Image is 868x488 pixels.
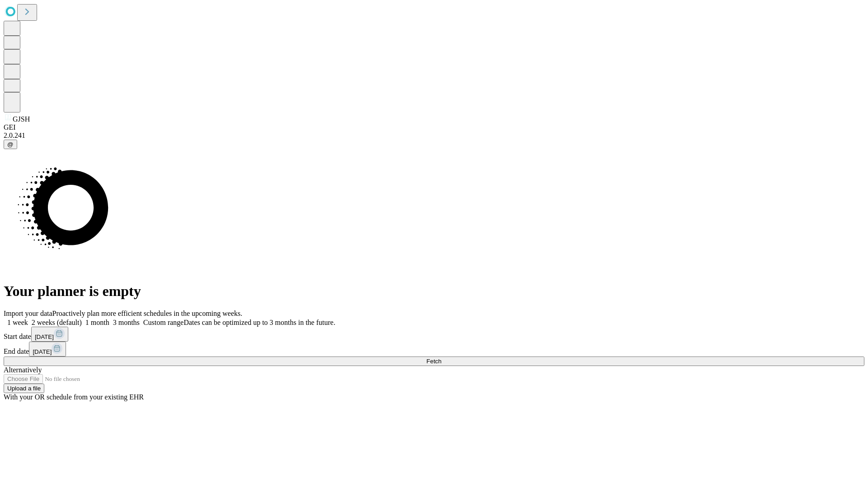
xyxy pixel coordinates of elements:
span: [DATE] [35,333,54,340]
div: End date [4,342,864,357]
span: Dates can be optimized up to 3 months in the future. [184,319,335,326]
span: [DATE] [33,348,52,355]
button: Upload a file [4,384,44,393]
div: GEI [4,123,864,131]
span: Custom range [143,319,184,326]
span: 1 month [85,319,109,326]
span: 1 week [7,319,28,326]
span: Proactively plan more efficient schedules in the upcoming weeks. [52,310,242,317]
button: [DATE] [29,342,66,357]
div: 2.0.241 [4,131,864,140]
span: 3 months [113,319,140,326]
span: With your OR schedule from your existing EHR [4,393,144,401]
button: [DATE] [31,327,68,342]
span: Fetch [426,358,441,365]
span: GJSH [13,115,30,123]
div: Start date [4,327,864,342]
button: Fetch [4,357,864,366]
span: Alternatively [4,366,42,374]
h1: Your planner is empty [4,283,864,300]
span: 2 weeks (default) [32,319,82,326]
button: @ [4,140,17,149]
span: Import your data [4,310,52,317]
span: @ [7,141,14,148]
